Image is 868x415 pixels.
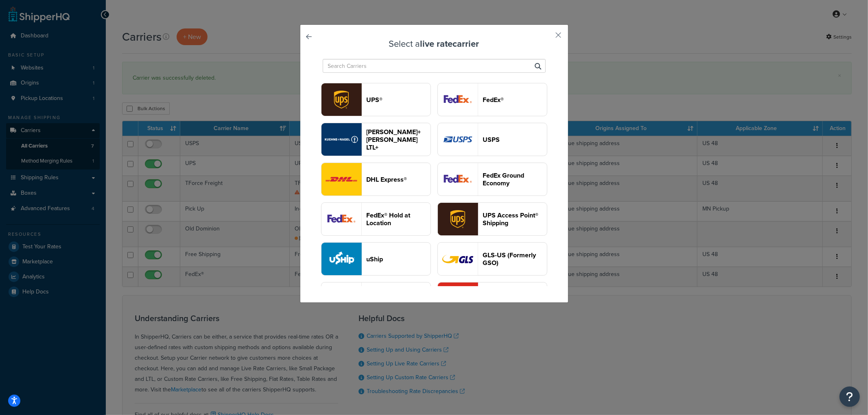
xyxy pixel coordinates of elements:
header: USPS [483,136,547,143]
button: dhl logoDHL Express® [321,163,431,196]
h3: Select a [321,39,548,49]
header: [PERSON_NAME]+[PERSON_NAME] LTL+ [367,128,431,151]
img: fedExLocation logo [321,203,361,235]
header: FedEx® [483,96,547,104]
header: GLS-US (Formerly GSO) [483,251,547,267]
img: uShip logo [321,243,361,275]
img: ups logo [321,83,361,116]
header: UPS Access Point® Shipping [483,211,547,227]
header: UPS® [367,96,431,104]
button: uShip logouShip [321,242,431,276]
header: DHL Express® [367,176,431,183]
button: accessPoint logoUPS Access Point® Shipping [437,202,547,236]
button: abfFreight logo [321,282,431,315]
input: Search Carriers [323,59,546,73]
img: gso logo [438,243,478,275]
img: abfFreight logo [321,282,361,315]
img: accessPoint logo [438,203,478,235]
strong: live rate carrier [420,37,479,50]
button: Open Resource Center [840,387,860,407]
img: smartPost logo [438,163,478,196]
header: uShip [367,255,431,263]
img: reTransFreight logo [321,123,361,156]
button: reTransFreight logo[PERSON_NAME]+[PERSON_NAME] LTL+ [321,123,431,156]
button: gso logoGLS-US (Formerly GSO) [437,242,547,276]
img: usps logo [438,123,478,156]
button: fedExLocation logoFedEx® Hold at Location [321,202,431,236]
button: smartPost logoFedEx Ground Economy [437,163,547,196]
button: fastwayv2 logo [437,282,547,315]
button: ups logoUPS® [321,83,431,116]
header: FedEx Ground Economy [483,172,547,187]
header: FedEx® Hold at Location [367,211,431,227]
button: usps logoUSPS [437,123,547,156]
img: fastwayv2 logo [438,282,478,315]
img: dhl logo [321,163,361,196]
button: fedEx logoFedEx® [437,83,547,116]
img: fedEx logo [438,83,478,116]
